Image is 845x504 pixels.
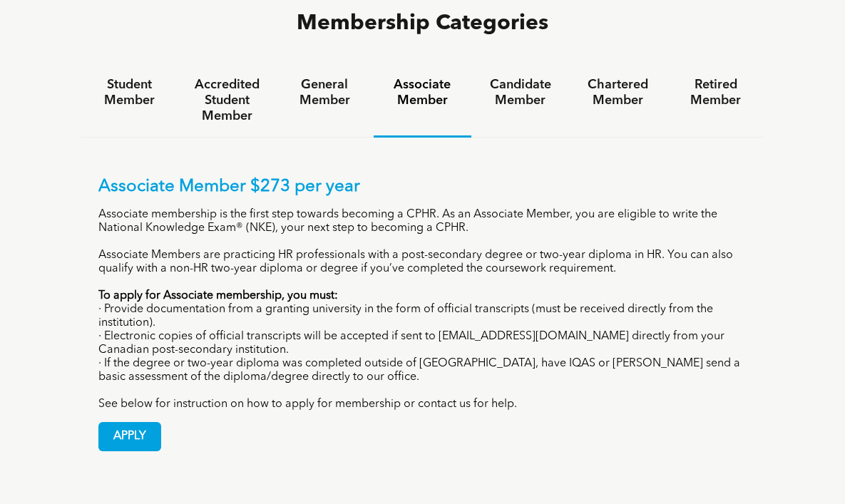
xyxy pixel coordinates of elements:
span: APPLY [99,423,160,451]
h4: Associate Member [386,77,459,108]
p: Associate Member $273 per year [98,177,747,197]
p: · Provide documentation from a granting university in the form of official transcripts (must be r... [98,303,747,330]
p: · If the degree or two-year diploma was completed outside of [GEOGRAPHIC_DATA], have IQAS or [PER... [98,357,747,384]
p: See below for instruction on how to apply for membership or contact us for help. [98,398,747,411]
h4: Student Member [93,77,165,108]
h4: General Member [289,77,361,108]
p: · Electronic copies of official transcripts will be accepted if sent to [EMAIL_ADDRESS][DOMAIN_NA... [98,330,747,357]
strong: To apply for Associate membership, you must: [98,290,338,302]
p: Associate Members are practicing HR professionals with a post-secondary degree or two-year diplom... [98,249,747,276]
span: Membership Categories [297,13,548,34]
h4: Retired Member [680,77,752,108]
h4: Candidate Member [484,77,556,108]
a: APPLY [98,422,161,451]
h4: Chartered Member [582,77,654,108]
h4: Accredited Student Member [191,77,263,124]
p: Associate membership is the first step towards becoming a CPHR. As an Associate Member, you are e... [98,208,747,235]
